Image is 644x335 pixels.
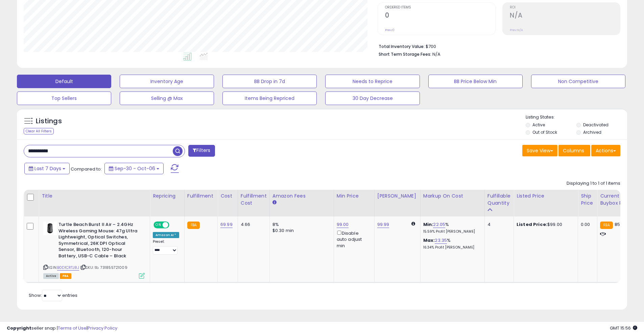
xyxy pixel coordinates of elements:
[272,192,331,200] div: Amazon Fees
[43,222,145,278] div: ASIN:
[517,222,573,228] div: $99.00
[58,222,141,261] b: Turtle Beach Burst II Air – 2.4GHz Wireless Gaming Mouse: 47g Ultra Lightweight, Optical Switches...
[120,92,214,105] button: Selling @ Max
[222,75,317,88] button: BB Drop in 7d
[325,92,420,105] button: 30 Day Decrease
[337,229,369,249] div: Disable auto adjust min
[187,192,215,200] div: Fulfillment
[591,145,620,156] button: Actions
[7,325,31,331] strong: Copyright
[71,166,102,172] span: Compared to:
[36,117,62,126] h5: Listings
[153,232,179,238] div: Amazon AI *
[80,265,127,270] span: | SKU: tb. 731855721009
[567,180,620,187] div: Displaying 1 to 1 of 1 items
[532,122,545,128] label: Active
[7,325,117,332] div: seller snap | |
[29,292,77,299] span: Show: entries
[377,221,389,228] a: 99.99
[423,192,482,200] div: Markup on Cost
[558,145,590,156] button: Columns
[423,221,433,228] b: Min:
[532,129,557,135] label: Out of Stock
[563,147,584,154] span: Columns
[57,265,79,270] a: B0D1CRTJ8J
[188,145,215,157] button: Filters
[42,192,147,200] div: Title
[435,237,447,244] a: 23.35
[379,44,425,49] b: Total Inventory Value:
[423,237,479,250] div: %
[187,222,200,229] small: FBA
[583,122,609,128] label: Deactivated
[220,192,235,200] div: Cost
[522,145,557,156] button: Save View
[433,221,445,228] a: 22.05
[385,11,495,21] h2: 0
[24,163,70,174] button: Last 7 Days
[510,28,523,32] small: Prev: N/A
[153,239,179,255] div: Preset:
[43,222,57,235] img: 310954sDsGL._SL40_.jpg
[385,28,395,32] small: Prev: 0
[420,190,484,216] th: The percentage added to the cost of goods (COGS) that forms the calculator for Min & Max prices.
[17,75,111,88] button: Default
[423,245,479,250] p: 16.34% Profit [PERSON_NAME]
[510,11,620,21] h2: N/A
[379,42,615,50] li: $700
[88,325,117,331] a: Privacy Policy
[58,325,87,331] a: Terms of Use
[423,237,435,243] b: Max:
[531,75,625,88] button: Non Competitive
[17,92,111,105] button: Top Sellers
[600,192,635,207] div: Current Buybox Price
[600,222,613,229] small: FBA
[153,192,182,200] div: Repricing
[220,221,233,228] a: 69.99
[34,165,61,172] span: Last 7 Days
[168,222,179,228] span: OFF
[615,221,625,228] span: 85.16
[377,192,418,200] div: [PERSON_NAME]
[423,222,479,234] div: %
[222,92,317,105] button: Items Being Repriced
[120,75,214,88] button: Inventory Age
[325,75,420,88] button: Needs to Reprice
[379,51,431,57] b: Short Term Storage Fees:
[510,6,620,9] span: ROI
[428,75,523,88] button: BB Price Below Min
[526,114,627,121] p: Listing States:
[337,221,349,228] a: 99.00
[272,228,329,234] div: $0.30 min
[115,165,155,172] span: Sep-30 - Oct-06
[487,222,508,228] div: 4
[423,229,479,234] p: 15.59% Profit [PERSON_NAME]
[241,222,264,228] div: 4.66
[60,273,71,279] span: FBA
[581,222,592,228] div: 0.00
[24,128,54,134] div: Clear All Filters
[581,192,594,207] div: Ship Price
[104,163,164,174] button: Sep-30 - Oct-06
[43,273,59,279] span: All listings currently available for purchase on Amazon
[517,221,547,228] b: Listed Price:
[583,129,601,135] label: Archived
[610,325,637,331] span: 2025-10-14 15:56 GMT
[154,222,163,228] span: ON
[241,192,267,207] div: Fulfillment Cost
[385,6,495,9] span: Ordered Items
[272,222,329,228] div: 8%
[432,51,440,57] span: N/A
[272,200,277,206] small: Amazon Fees.
[517,192,575,200] div: Listed Price
[487,192,511,207] div: Fulfillable Quantity
[337,192,372,200] div: Min Price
